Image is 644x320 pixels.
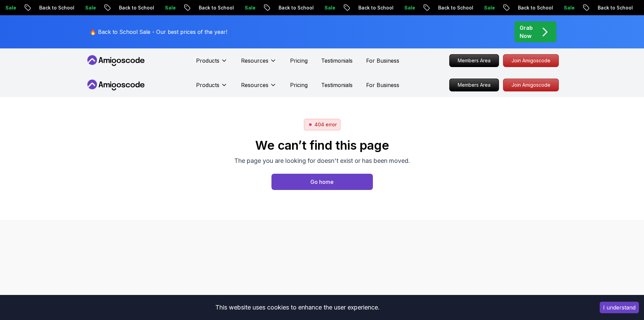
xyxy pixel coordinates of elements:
a: Pricing [290,57,308,65]
p: Grab Now [520,24,533,40]
p: 🔥 Back to School Sale - Our best prices of the year! [90,28,227,36]
p: Sale [472,4,494,11]
p: Sale [233,4,255,11]
p: Sale [153,4,175,11]
p: Resources [241,81,268,89]
p: Back to School [586,4,632,11]
p: Sale [73,4,95,11]
p: Back to School [27,4,73,11]
p: Resources [241,57,268,65]
h2: We can’t find this page [234,138,410,152]
a: Home page [271,174,373,190]
p: Back to School [107,4,153,11]
a: Join Amigoscode [503,79,559,91]
button: Accept cookies [600,302,639,313]
p: Sale [313,4,334,11]
p: Join Amigoscode [503,55,558,67]
p: Back to School [506,4,552,11]
p: Back to School [347,4,392,11]
p: Sale [552,4,574,11]
p: Sale [392,4,414,11]
a: Members Area [449,54,499,67]
p: Members Area [450,55,499,67]
a: Members Area [449,79,499,91]
button: Go home [271,174,373,190]
p: Members Area [450,79,499,91]
p: Back to School [426,4,472,11]
a: Pricing [290,81,308,89]
a: For Business [366,81,399,89]
a: Join Amigoscode [503,54,559,67]
div: This website uses cookies to enhance the user experience. [5,300,590,315]
a: Testimonials [321,57,353,65]
p: Products [196,57,219,65]
button: Products [196,81,228,94]
button: Resources [241,81,277,94]
p: Products [196,81,219,89]
a: For Business [366,57,399,65]
p: Join Amigoscode [503,79,558,91]
p: 404 error [314,121,337,128]
button: Resources [241,57,277,70]
a: Testimonials [321,81,353,89]
div: Go home [310,178,334,186]
p: Back to School [267,4,313,11]
p: Back to School [187,4,233,11]
p: The page you are looking for doesn't exist or has been moved. [234,156,410,166]
button: Products [196,57,228,70]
